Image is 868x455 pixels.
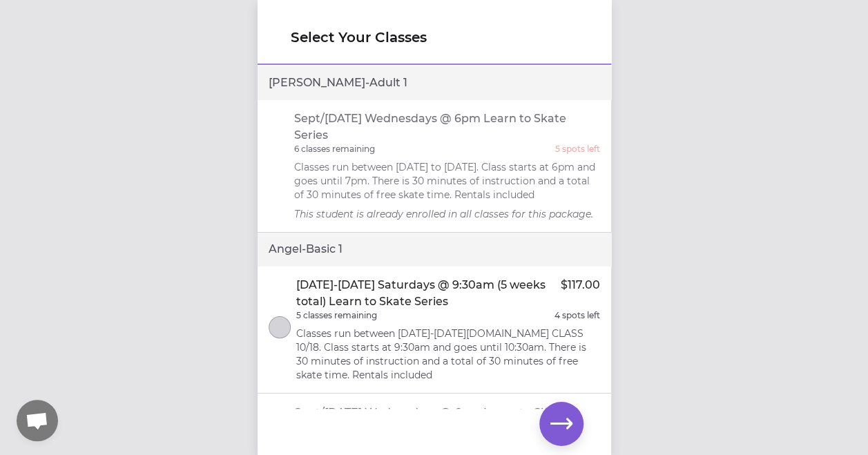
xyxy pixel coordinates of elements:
div: [PERSON_NAME] - Adult 1 [258,66,611,99]
h1: Select Your Classes [291,28,578,47]
p: [DATE]-[DATE] Saturdays @ 9:30am (5 weeks total) Learn to Skate Series [296,277,561,310]
p: 4 spots left [554,310,600,321]
p: $117.00 [561,277,600,310]
p: 5 classes remaining [296,310,377,321]
p: This student is already enrolled in all classes for this package. [294,207,600,221]
button: select class [269,316,291,338]
p: Classes run between [DATE]-[DATE][DOMAIN_NAME] CLASS 10/18. Class starts at 9:30am and goes until... [296,327,600,382]
p: 6 classes remaining [294,144,375,155]
div: Angel - Basic 1 [258,233,611,266]
p: 5 spots left [555,144,600,155]
p: Sept/[DATE] Wednesdays @ 6pm Learn to Skate Series [294,110,600,144]
div: Open chat [17,400,58,441]
p: Classes run between [DATE] to [DATE]. Class starts at 6pm and goes until 7pm. There is 30 minutes... [294,160,600,202]
p: Sept/[DATE] Wednesdays @ 6pm Learn to Skate Series [294,405,600,438]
